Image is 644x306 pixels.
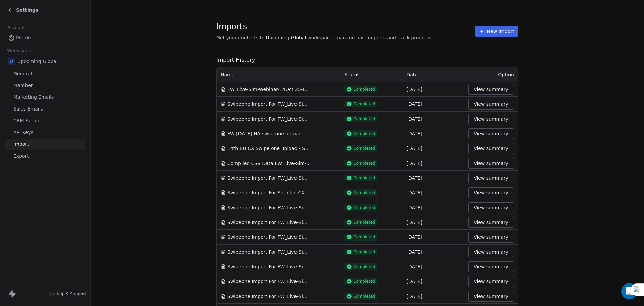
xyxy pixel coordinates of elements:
button: View summary [468,202,514,213]
span: Swipeone Import For FW_Live-Sim-Webinar-15Oct'25-NA - Sheet2.csv [227,234,311,241]
div: [DATE] [407,145,461,152]
span: CRM Setup [13,117,39,124]
span: Get your contacts to [216,34,265,41]
div: [DATE] [407,189,461,196]
div: [DATE] [407,160,461,167]
div: [DATE] [407,263,461,270]
span: FW_Live-Sim-Webinar-14Oct'25-IND+ANZ CX - Sheet1.csv [227,86,311,93]
span: Settings [16,7,38,13]
span: Swipeone Import For Sprinklr_CX_Demonstrate_Reg_Drive_[DATE] - Sheet1.csv [227,189,311,196]
span: workspace, manage past imports and track progress [307,34,431,41]
div: [DATE] [407,175,461,181]
span: Compiled CSV Data FW_Live-Sim-Webinar-14Oct'25-IND+ANZ CX - Sheet1 (1).csv [227,160,311,167]
span: Export [13,152,29,160]
button: View summary [468,84,514,95]
span: Completed [353,279,375,284]
span: Completed [353,220,375,225]
button: View summary [468,217,514,228]
button: View summary [468,114,514,124]
span: Completed [353,264,375,269]
button: View summary [468,187,514,198]
span: Completed [353,116,375,122]
span: Swipeone Import For FW_Live-Sim-Webinar-14Oct'25-EU - Sheet1 (1).csv [227,219,311,226]
span: Help & Support [55,291,86,297]
span: Completed [353,294,375,299]
a: Sales Emails [5,103,85,115]
span: Swipeone Import For FW_Live-Sim-Webinar-16Oct'25-IND+ANZ - Sheet1.csv [227,175,311,181]
a: Help & Support [49,291,86,297]
a: Member [5,80,85,91]
button: View summary [468,276,514,287]
div: [DATE] [407,86,461,93]
div: [DATE] [407,249,461,255]
a: Export [5,150,85,162]
a: Import [5,139,85,150]
div: [DATE] [407,101,461,107]
a: CRM Setup [5,115,85,126]
span: FW [DATE] NA swipeone upload - Sheet2.csv [227,130,311,137]
button: View summary [468,291,514,302]
button: New Import [475,26,518,37]
div: [DATE] [407,116,461,122]
span: Completed [353,234,375,240]
span: Swipeone Import For FW_Live-Sim-Webinar-14Oct'25-IND+ANZ CX - Sheet1.csv [227,116,311,122]
div: [DATE] [407,204,461,211]
a: Profile [5,32,85,43]
span: Status [344,72,360,77]
button: View summary [468,143,514,154]
span: U [8,58,15,65]
span: Swipeone Import For FW_Live-Sim-Webinar-14Oct'25-IND+ANZ - Sheet2.csv [227,249,311,255]
span: Import History [216,56,518,64]
span: Completed [353,131,375,136]
span: Completed [353,101,375,107]
a: Marketing Emails [5,92,85,103]
span: Upcoming Global [17,58,58,65]
div: [DATE] [407,234,461,241]
div: [DATE] [407,293,461,300]
span: Option [498,72,514,77]
span: Member [13,82,33,89]
a: API Keys [5,127,85,138]
span: Completed [353,190,375,195]
div: [DATE] [407,219,461,226]
span: Import [13,141,29,148]
button: View summary [468,158,514,169]
button: View summary [468,173,514,183]
button: View summary [468,128,514,139]
span: Swipeone Import For FW_Live-Sim-Webinar-15Oct'25-NA - Sheet1.csv [227,278,311,285]
span: Completed [353,175,375,181]
span: Marketing Emails [13,94,54,101]
div: Open Intercom Messenger [621,283,637,299]
span: Workspace [4,46,34,56]
span: Completed [353,161,375,166]
span: Completed [353,146,375,151]
button: View summary [468,99,514,110]
button: View summary [468,247,514,257]
span: Profile [16,34,31,41]
span: Completed [353,87,375,92]
span: General [13,70,32,77]
span: Completed [353,205,375,210]
span: Swipeone Import For FW_Live-Sim-Webinar-14Oct'25-IND+ANZ - Sheet1.csv [227,263,311,270]
span: Account [4,23,28,33]
span: API Keys [13,129,33,136]
span: Swipeone Import For FW_Live-Sim-Webinar-14Oct'25-IND+ANZ CX - Sheet1.csv [227,101,311,107]
button: View summary [468,261,514,272]
span: Date [407,72,418,77]
span: Imports [216,21,431,32]
div: [DATE] [407,130,461,137]
span: Sales Emails [13,105,43,113]
span: Upcoming Global [266,34,306,41]
a: General [5,68,85,79]
span: Swipeone Import For FW_Live-Sim-Webinar-15Oct'25-NA - Sheet1.csv [227,293,311,300]
div: [DATE] [407,278,461,285]
span: 14th EU CX Swipe one upload - Sheet2.csv [227,145,311,152]
span: Name [221,71,234,78]
button: View summary [468,232,514,243]
a: Settings [8,7,38,13]
span: Completed [353,249,375,255]
span: Swipeone Import For FW_Live-Sim-Webinar-14Oct'25-IND+ANZ.csv [227,204,311,211]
